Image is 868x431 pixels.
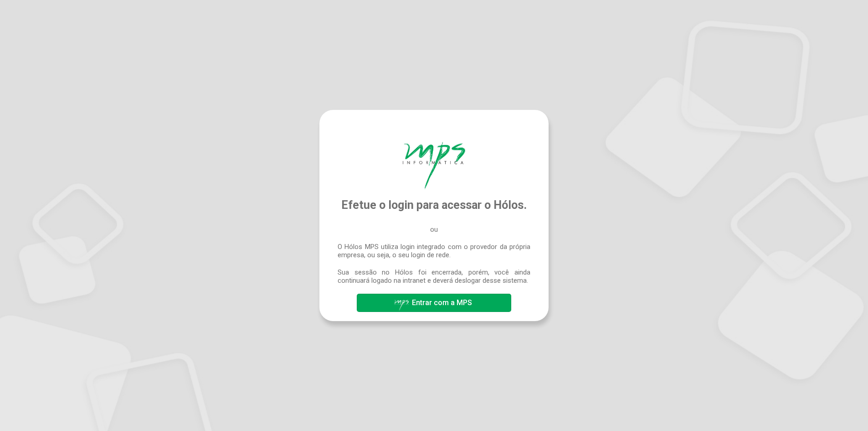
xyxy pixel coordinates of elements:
[338,243,530,259] span: O Hólos MPS utiliza login integrado com o provedor da própria empresa, ou seja, o seu login de rede.
[341,198,527,212] span: Efetue o login para acessar o Hólos.
[403,142,465,189] img: Hólos Mps Digital
[338,268,530,285] span: Sua sessão no Hólos foi encerrada, porém, você ainda continuará logado na intranet e deverá deslo...
[357,294,511,312] button: Entrar com a MPS
[430,225,438,234] span: ou
[412,298,472,307] span: Entrar com a MPS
